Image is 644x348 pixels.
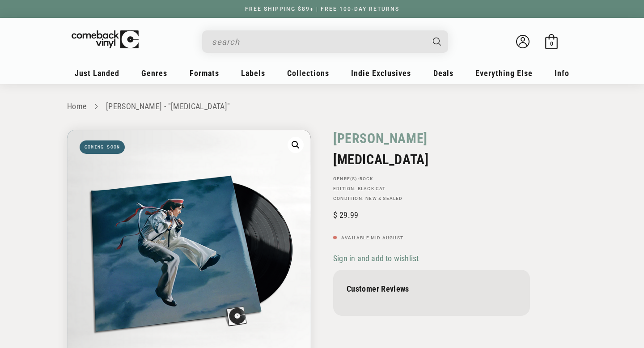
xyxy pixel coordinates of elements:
[333,210,337,220] span: $
[475,68,533,78] span: Everything Else
[287,68,329,78] span: Collections
[333,253,421,263] button: Sign in and add to wishlist
[333,130,428,147] a: [PERSON_NAME]
[333,186,530,191] p: Edition: Black Cat
[341,235,403,240] span: Available Mid August
[550,40,553,47] span: 0
[333,196,530,201] p: Condition: New & Sealed
[67,100,577,113] nav: breadcrumbs
[141,68,167,78] span: Genres
[67,102,86,111] a: Home
[212,33,424,51] input: search
[425,30,449,53] button: Search
[333,176,530,182] p: GENRE(S):
[333,210,358,220] span: 29.99
[333,152,530,167] h2: [MEDICAL_DATA]
[202,30,448,53] div: Search
[347,284,517,293] p: Customer Reviews
[80,140,125,154] span: Coming soon
[190,68,219,78] span: Formats
[433,68,453,78] span: Deals
[555,68,569,78] span: Info
[333,254,419,263] span: Sign in and add to wishlist
[75,68,119,78] span: Just Landed
[236,6,408,12] a: FREE SHIPPING $89+ | FREE 100-DAY RETURNS
[351,68,411,78] span: Indie Exclusives
[106,102,230,111] a: [PERSON_NAME] - "[MEDICAL_DATA]"
[241,68,265,78] span: Labels
[360,176,373,181] a: Rock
